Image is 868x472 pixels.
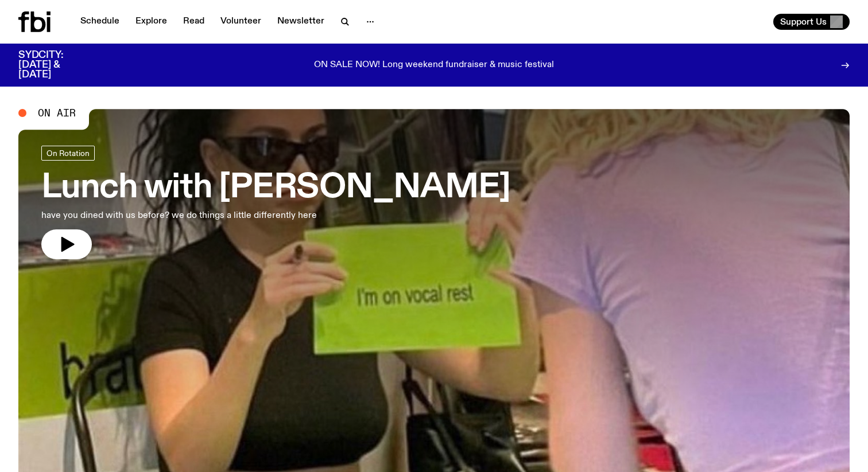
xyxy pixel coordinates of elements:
a: Schedule [73,14,126,30]
h3: Lunch with [PERSON_NAME] [41,172,510,204]
p: ON SALE NOW! Long weekend fundraiser & music festival [314,60,554,71]
a: Lunch with [PERSON_NAME]have you dined with us before? we do things a little differently here [41,146,510,259]
span: On Rotation [46,149,90,157]
span: On Air [38,108,76,118]
button: Support Us [773,14,850,30]
a: On Rotation [41,146,95,161]
h3: SYDCITY: [DATE] & [DATE] [18,50,92,80]
a: Volunteer [214,14,268,30]
a: Explore [129,14,174,30]
a: Newsletter [270,14,331,30]
span: Support Us [780,17,827,27]
p: have you dined with us before? we do things a little differently here [41,209,335,223]
a: Read [176,14,211,30]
